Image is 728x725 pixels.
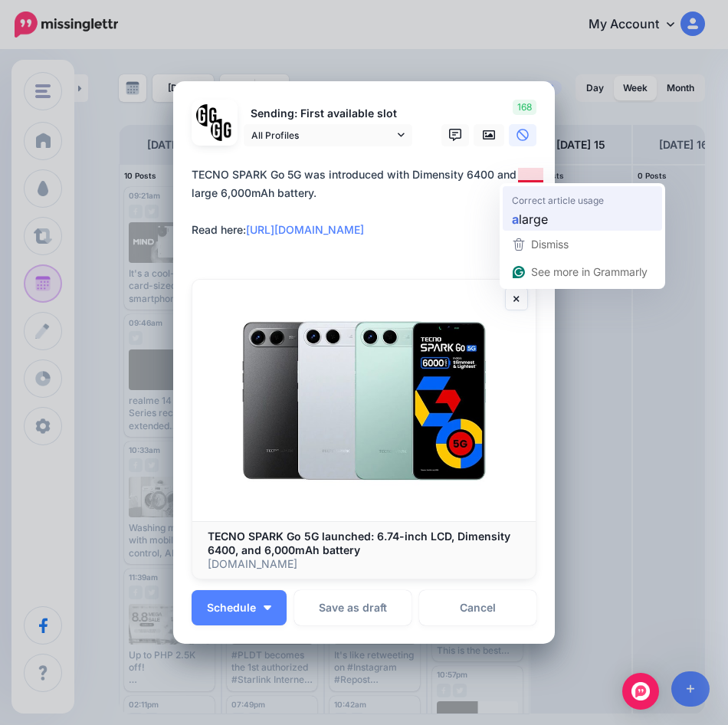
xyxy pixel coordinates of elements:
[211,119,233,141] img: JT5sWCfR-79925.png
[192,166,544,239] div: TECNO SPARK Go 5G was introduced with Dimensity 6400 and large 6,000mAh battery. Read here:
[622,673,659,710] div: Open Intercom Messenger
[294,590,412,625] button: Save as draft
[208,530,510,556] b: TECNO SPARK Go 5G launched: 6.74-inch LCD, Dimensity 6400, and 6,000mAh battery
[196,104,218,126] img: 353459792_649996473822713_4483302954317148903_n-bsa138318.png
[513,100,536,115] span: 168
[251,127,394,143] span: All Profiles
[419,590,536,625] a: Cancel
[244,105,412,123] p: Sending: First available slot
[192,590,287,625] button: Schedule
[207,602,256,613] span: Schedule
[192,166,544,258] textarea: To enrich screen reader interactions, please activate Accessibility in Grammarly extension settings
[264,605,271,610] img: arrow-down-white.png
[244,124,412,146] a: All Profiles
[208,557,520,571] p: [DOMAIN_NAME]
[192,280,536,521] img: TECNO SPARK Go 5G launched: 6.74-inch LCD, Dimensity 6400, and 6,000mAh battery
